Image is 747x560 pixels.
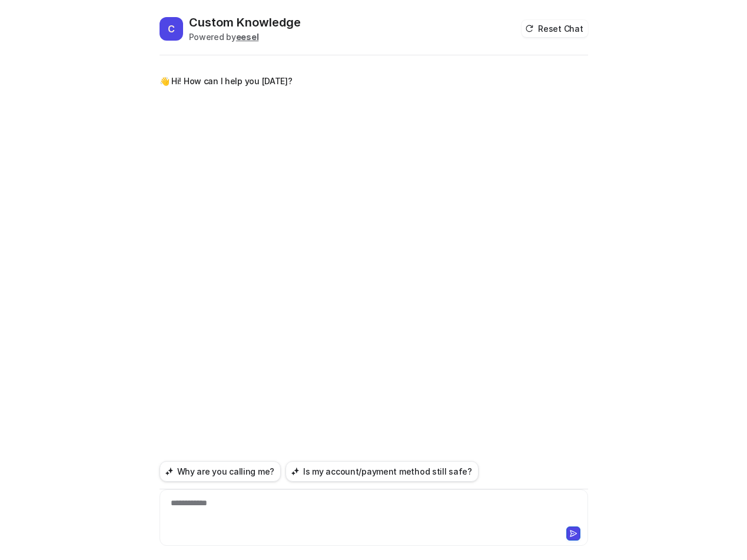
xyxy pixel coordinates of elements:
[236,32,259,42] b: eesel
[160,74,293,88] p: 👋 Hi! How can I help you [DATE]?
[285,461,479,482] button: Is my account/payment method still safe?
[160,17,183,41] span: C
[160,461,281,482] button: Why are you calling me?
[522,20,587,37] button: Reset Chat
[189,31,301,43] div: Powered by
[189,14,301,31] h2: Custom Knowledge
